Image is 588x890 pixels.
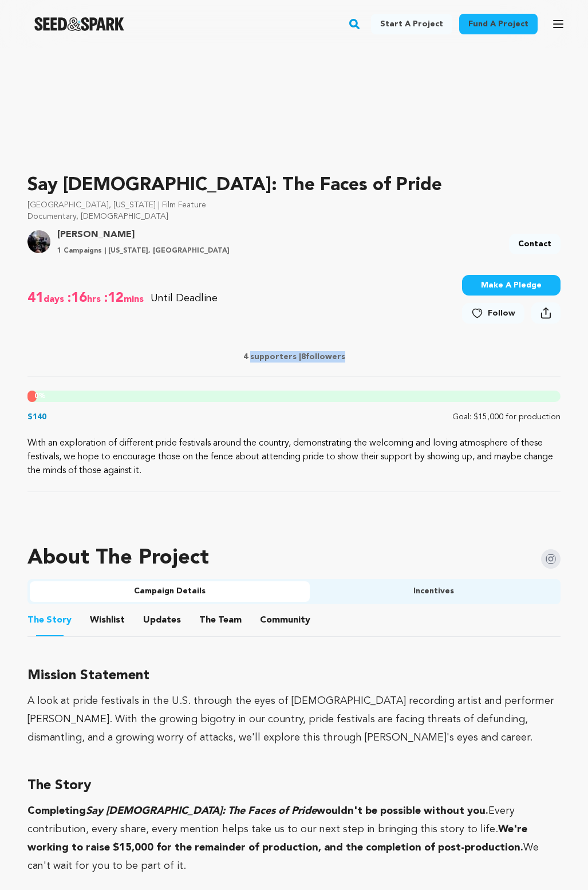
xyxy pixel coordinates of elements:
span: :12 [103,289,124,308]
a: Seed&Spark Homepage [34,17,124,31]
button: Incentives [310,581,559,602]
button: Campaign Details [30,581,310,602]
span: Story [27,613,72,627]
div: A look at pride festivals in the U.S. through the eyes of [DEMOGRAPHIC_DATA] recording artist and... [27,692,561,747]
span: 41 [27,289,44,308]
a: Goto Benjamin Kapit profile [57,228,230,242]
a: Start a project [371,14,452,34]
span: Community [260,613,310,627]
div: % [27,391,37,402]
span: :16 [66,289,87,308]
span: Wishlist [90,613,125,627]
img: bde6e4e3585cc5a4.jpg [27,230,50,253]
p: $140 [27,411,46,423]
span: The [27,613,44,627]
p: With an exploration of different pride festivals around the country, demonstrating the welcoming ... [27,436,561,478]
span: mins [124,289,146,308]
strong: Completing wouldn't be possible without you. [27,806,488,816]
p: Documentary, [DEMOGRAPHIC_DATA] [27,211,561,222]
p: Until Deadline [151,290,218,306]
span: Team [199,613,242,627]
em: Say [DEMOGRAPHIC_DATA]: The Faces of Pride [86,806,317,816]
button: Make A Pledge [462,275,561,296]
h3: Mission Statement [27,664,561,687]
strong: We're working to raise $15,000 for the remainder of production, and the completion of post-produc... [27,824,527,853]
span: hrs [87,289,103,308]
span: The [199,613,216,627]
span: Updates [143,613,181,627]
span: 0 [34,393,38,400]
span: Follow [488,308,515,319]
p: 4 supporters | followers [27,351,561,363]
img: Seed&Spark Instagram Icon [541,549,561,569]
p: [GEOGRAPHIC_DATA], [US_STATE] | Film Feature [27,199,561,211]
a: Contact [509,234,561,254]
a: Follow [462,303,524,324]
p: 1 Campaigns | [US_STATE], [GEOGRAPHIC_DATA] [57,246,230,255]
h1: About The Project [27,547,209,570]
a: Fund a project [459,14,538,34]
h3: The Story [27,774,561,797]
p: Say [DEMOGRAPHIC_DATA]: The Faces of Pride [27,172,561,199]
span: days [44,289,66,308]
p: Goal: $15,000 for production [452,411,561,423]
span: 8 [301,353,306,361]
p: Every contribution, every share, every mention helps take us to our next step in bringing this st... [27,802,561,875]
img: Seed&Spark Logo Dark Mode [34,17,124,31]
